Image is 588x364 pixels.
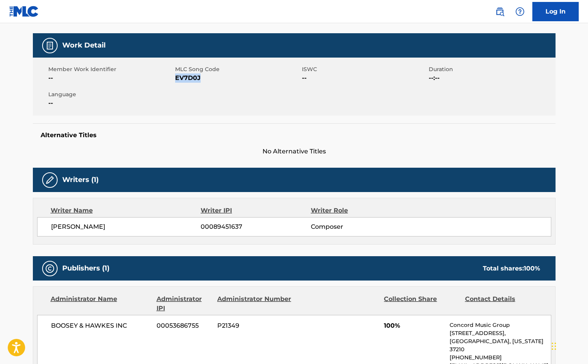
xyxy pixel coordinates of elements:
[175,65,300,73] span: MLC Song Code
[495,7,504,16] img: search
[450,354,551,362] p: [PHONE_NUMBER]
[45,264,55,273] img: Publishers
[492,4,508,19] a: Public Search
[51,206,201,215] div: Writer Name
[311,222,411,231] span: Composer
[450,321,551,329] p: Concord Music Group
[9,6,39,17] img: MLC Logo
[217,294,292,313] div: Administrator Number
[157,321,211,330] span: 00053686755
[465,294,540,313] div: Contact Details
[532,2,579,21] a: Log In
[201,206,311,215] div: Writer IPI
[62,175,99,184] h5: Writers (1)
[384,321,444,330] span: 100%
[201,222,310,231] span: 00089451637
[51,222,201,231] span: [PERSON_NAME]
[33,147,556,156] span: No Alternative Titles
[48,65,173,73] span: Member Work Identifier
[429,73,554,83] span: --:--
[524,265,540,272] span: 100 %
[41,131,548,139] h5: Alternative Titles
[515,7,525,16] img: help
[175,73,300,83] span: EV7D0J
[45,175,55,185] img: Writers
[450,329,551,337] p: [STREET_ADDRESS],
[157,294,211,313] div: Administrator IPI
[48,73,173,83] span: --
[429,65,554,73] span: Duration
[302,65,427,73] span: ISWC
[48,90,173,99] span: Language
[512,4,528,19] div: Help
[450,337,551,354] p: [GEOGRAPHIC_DATA], [US_STATE] 37210
[62,264,109,273] h5: Publishers (1)
[549,327,588,364] iframe: Chat Widget
[483,264,540,273] div: Total shares:
[45,41,55,50] img: Work Detail
[384,294,459,313] div: Collection Share
[51,321,151,330] span: BOOSEY & HAWKES INC
[552,335,556,358] div: Drag
[51,294,151,313] div: Administrator Name
[302,73,427,83] span: --
[48,99,173,108] span: --
[217,321,292,330] span: P21349
[62,41,106,50] h5: Work Detail
[311,206,411,215] div: Writer Role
